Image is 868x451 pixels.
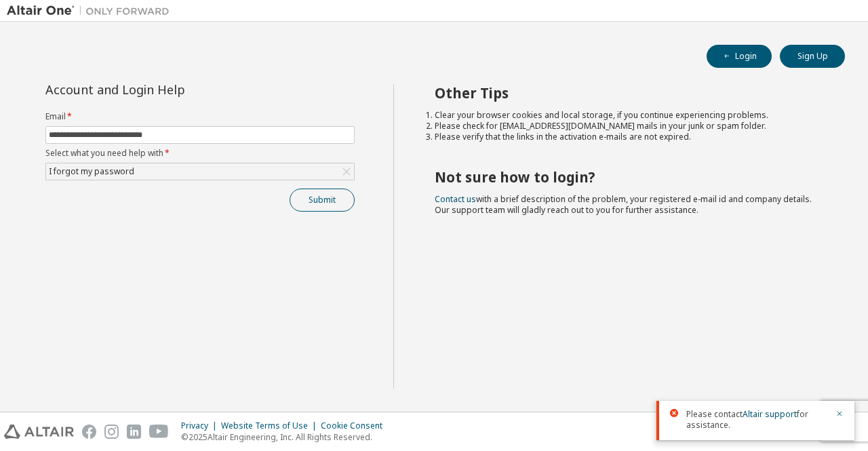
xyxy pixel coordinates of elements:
p: © 2025 Altair Engineering, Inc. All Rights Reserved. [181,431,391,443]
img: instagram.svg [104,425,119,439]
span: Please contact for assistance. [686,409,827,431]
div: Account and Login Help [45,84,293,95]
img: Altair One [7,4,176,18]
button: Login [707,45,772,68]
div: Privacy [181,420,221,431]
li: Clear your browser cookies and local storage, if you continue experiencing problems. [435,110,821,121]
li: Please verify that the links in the activation e-mails are not expired. [435,132,821,142]
h2: Not sure how to login? [435,168,821,186]
img: facebook.svg [82,425,96,439]
a: Contact us [435,193,476,205]
button: Sign Up [780,45,845,68]
div: I forgot my password [46,163,354,180]
div: Website Terms of Use [221,420,321,431]
div: I forgot my password [47,164,136,179]
img: altair_logo.svg [4,425,74,439]
h2: Other Tips [435,84,821,102]
a: Altair support [743,408,797,420]
span: with a brief description of the problem, your registered e-mail id and company details. Our suppo... [435,193,812,216]
div: Cookie Consent [321,420,391,431]
label: Email [45,111,355,122]
li: Please check for [EMAIL_ADDRESS][DOMAIN_NAME] mails in your junk or spam folder. [435,121,821,132]
button: Submit [290,189,355,212]
img: linkedin.svg [127,425,141,439]
img: youtube.svg [149,425,169,439]
label: Select what you need help with [45,148,355,159]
